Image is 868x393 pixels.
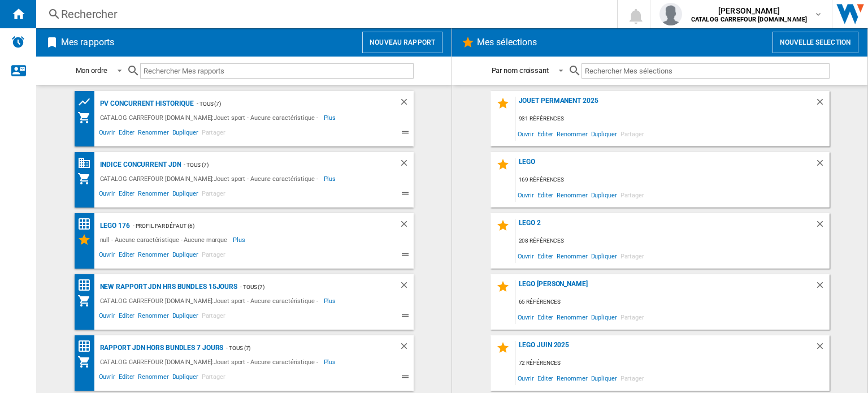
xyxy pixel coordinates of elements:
[136,188,170,202] span: Renommer
[691,5,807,16] span: [PERSON_NAME]
[233,233,247,247] span: Plus
[619,309,646,325] span: Partager
[536,248,555,264] span: Editer
[589,126,619,141] span: Dupliquer
[362,32,442,53] button: Nouveau rapport
[171,249,200,263] span: Dupliquer
[492,66,549,75] div: Par nom croissant
[136,127,170,141] span: Renommer
[516,341,815,356] div: LEGO Juin 2025
[59,32,116,53] h2: Mes rapports
[815,280,830,295] div: Supprimer
[324,355,338,369] span: Plus
[171,127,200,141] span: Dupliquer
[555,370,589,386] span: Renommer
[516,97,815,112] div: Jouet Permanent 2025
[117,188,136,202] span: Editer
[77,172,97,185] div: Mon assortiment
[555,248,589,264] span: Renommer
[97,219,130,233] div: LEGO 176
[324,111,338,124] span: Plus
[659,3,682,25] img: profile.jpg
[589,248,619,264] span: Dupliquer
[619,370,646,386] span: Partager
[136,372,170,385] span: Renommer
[516,248,536,264] span: Ouvrir
[77,233,97,247] div: Mes Sélections
[200,127,227,141] span: Partager
[97,233,233,247] div: null - Aucune caractéristique - Aucune marque
[536,126,555,141] span: Editer
[77,339,97,353] div: Matrice des prix
[475,32,539,53] h2: Mes sélections
[324,294,338,308] span: Plus
[171,188,200,202] span: Dupliquer
[619,248,646,264] span: Partager
[223,341,376,355] div: - TOUS (7)
[77,278,97,292] div: Matrice des prix
[11,35,25,49] img: alerts-logo.svg
[77,217,97,231] div: Matrice des prix
[117,127,136,141] span: Editer
[76,66,107,75] div: Mon ordre
[555,126,589,141] span: Renommer
[536,370,555,386] span: Editer
[97,294,324,308] div: CATALOG CARREFOUR [DOMAIN_NAME]:Jouet sport - Aucune caractéristique -
[77,111,97,124] div: Mon assortiment
[516,295,830,309] div: 65 références
[171,310,200,324] span: Dupliquer
[97,372,117,385] span: Ouvrir
[516,173,830,187] div: 169 références
[324,172,338,185] span: Plus
[815,97,830,112] div: Supprimer
[691,16,807,23] b: CATALOG CARREFOUR [DOMAIN_NAME]
[516,280,815,295] div: LEGO [PERSON_NAME]
[97,249,117,263] span: Ouvrir
[200,188,227,202] span: Partager
[117,310,136,324] span: Editer
[516,126,536,141] span: Ouvrir
[516,370,536,386] span: Ouvrir
[399,280,414,294] div: Supprimer
[399,219,414,233] div: Supprimer
[130,219,376,233] div: - Profil par défaut (6)
[399,341,414,355] div: Supprimer
[97,280,238,294] div: New rapport JDN hRS BUNDLES 15jOURS
[97,341,224,355] div: Rapport JDN Hors Bundles 7 jours
[516,234,830,248] div: 208 références
[181,158,376,172] div: - TOUS (7)
[589,370,619,386] span: Dupliquer
[815,219,830,234] div: Supprimer
[619,187,646,202] span: Partager
[399,158,414,172] div: Supprimer
[77,95,97,109] div: Tableau des prix des produits
[97,158,181,172] div: INDICE CONCURRENT JDN
[77,294,97,308] div: Mon assortiment
[77,355,97,369] div: Mon assortiment
[516,187,536,202] span: Ouvrir
[97,111,324,124] div: CATALOG CARREFOUR [DOMAIN_NAME]:Jouet sport - Aucune caractéristique -
[399,97,414,111] div: Supprimer
[555,309,589,325] span: Renommer
[589,309,619,325] span: Dupliquer
[555,187,589,202] span: Renommer
[117,372,136,385] span: Editer
[97,355,324,369] div: CATALOG CARREFOUR [DOMAIN_NAME]:Jouet sport - Aucune caractéristique -
[97,310,117,324] span: Ouvrir
[97,172,324,185] div: CATALOG CARREFOUR [DOMAIN_NAME]:Jouet sport - Aucune caractéristique -
[815,341,830,356] div: Supprimer
[536,187,555,202] span: Editer
[237,280,376,294] div: - TOUS (7)
[516,158,815,173] div: Lego
[171,372,200,385] span: Dupliquer
[77,156,97,170] div: Base 100
[200,372,227,385] span: Partager
[136,249,170,263] span: Renommer
[516,112,830,126] div: 931 références
[589,187,619,202] span: Dupliquer
[516,219,815,234] div: LEGO 2
[581,63,830,79] input: Rechercher Mes sélections
[619,126,646,141] span: Partager
[194,97,376,111] div: - TOUS (7)
[200,249,227,263] span: Partager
